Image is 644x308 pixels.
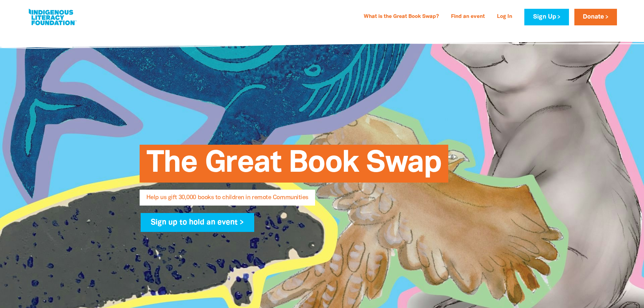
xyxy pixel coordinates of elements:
a: Sign Up [524,9,569,25]
a: Find an event [447,11,489,22]
a: Log In [493,11,516,22]
a: Sign up to hold an event > [141,213,255,232]
span: Help us gift 30,000 books to children in remote Communities [146,195,308,206]
a: Donate [574,9,617,25]
a: What is the Great Book Swap? [360,11,443,22]
span: The Great Book Swap [146,150,442,183]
